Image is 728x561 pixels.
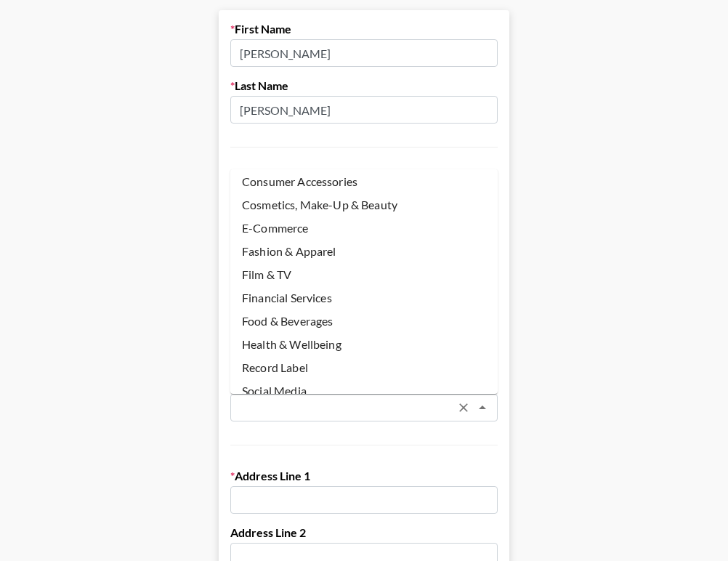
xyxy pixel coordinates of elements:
label: Address Line 2 [230,525,498,540]
li: Consumer Accessories [230,170,498,193]
label: Last Name [230,78,498,93]
li: Record Label [230,356,498,379]
li: Fashion & Apparel [230,240,498,263]
label: Address Line 1 [230,469,498,483]
button: Close [472,397,493,418]
label: First Name [230,22,498,36]
li: Film & TV [230,263,498,286]
button: Clear [453,397,474,418]
li: Health & Wellbeing [230,333,498,356]
li: Social Media [230,379,498,403]
li: Financial Services [230,286,498,310]
li: Food & Beverages [230,310,498,333]
li: E-Commerce [230,217,498,240]
li: Cosmetics, Make-Up & Beauty [230,193,498,217]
